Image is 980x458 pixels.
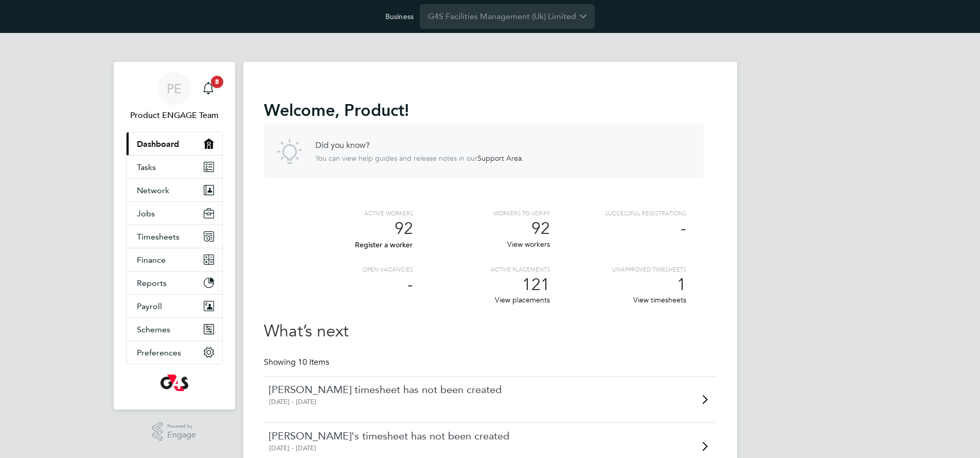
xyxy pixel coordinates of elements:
span: 10 Items [298,357,329,367]
div: Active workers [277,209,414,218]
span: 121 [522,275,550,295]
a: 8 [198,72,219,105]
span: Network [137,185,169,195]
span: Product ENGAGE Team [126,109,223,122]
h2: What’s next [264,320,704,342]
span: Payroll [137,301,162,311]
a: View placements [495,295,550,304]
span: Engage [167,431,196,439]
span: PE [167,82,182,95]
img: g4s-logo-retina.png [161,375,188,391]
span: Schemes [137,325,170,334]
div: Successful registrations [550,209,687,218]
button: Payroll [127,295,222,317]
div: Unapproved Timesheets [550,265,687,274]
button: Timesheets [127,225,222,248]
button: Network [127,179,222,201]
a: View timesheets [633,295,686,304]
label: Business [385,12,414,21]
a: Go to home page [126,375,223,391]
a: Support Area [477,154,522,163]
span: [PERSON_NAME]'s timesheet has not been created [269,429,658,443]
span: Preferences [137,348,181,358]
span: [DATE] - [DATE] [269,397,316,406]
button: Register a worker [354,240,413,250]
span: Tasks [137,162,156,172]
p: You can view help guides and release notes in our . [315,154,524,163]
span: 92 [531,218,550,239]
button: Finance [127,248,222,271]
button: Preferences [127,341,222,364]
div: Active Placements [413,265,550,274]
span: 92 [395,218,413,239]
span: Jobs [137,209,155,218]
a: Dashboard [127,132,222,155]
h4: Did you know? [315,140,524,151]
button: Jobs [127,202,222,225]
a: PEProduct ENGAGE Team [126,72,223,122]
span: Finance [137,255,166,265]
span: Reports [137,278,167,288]
div: Workers to verify [413,209,550,218]
span: 1 [677,275,686,295]
span: [PERSON_NAME] timesheet has not been created [269,383,658,396]
span: Dashboard [137,139,179,149]
div: Showing [264,357,331,368]
div: Open vacancies [277,265,414,274]
h2: Welcome ! [264,100,704,121]
span: Powered by [167,422,196,431]
a: View workers [507,240,550,249]
a: Tasks [127,156,222,178]
button: Schemes [127,318,222,341]
nav: Main navigation [114,62,235,410]
button: Reports [127,272,222,294]
span: - [681,218,686,239]
span: Timesheets [137,232,180,242]
span: - [407,275,413,295]
span: [DATE] - [DATE] [269,444,316,452]
a: Powered byEngage [152,422,196,442]
span: , Product [335,100,404,120]
span: 8 [211,76,223,88]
